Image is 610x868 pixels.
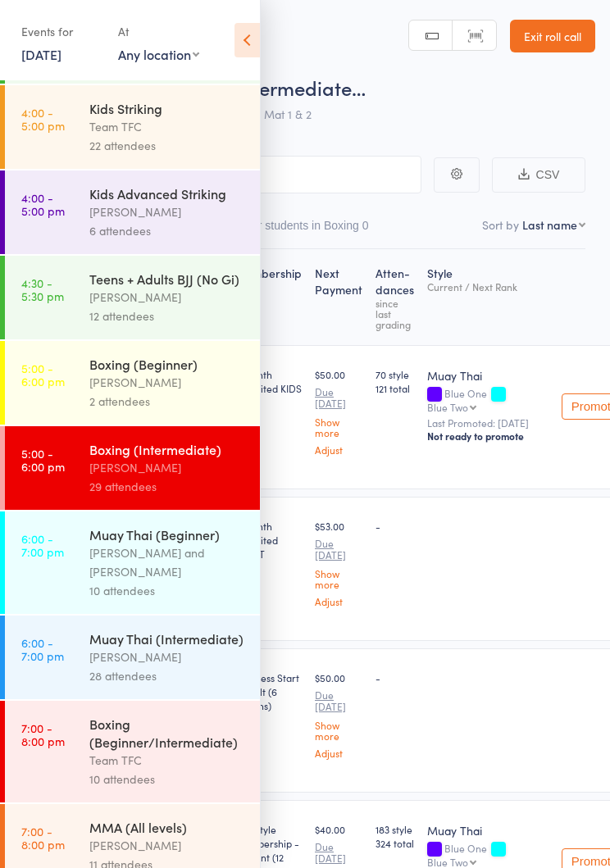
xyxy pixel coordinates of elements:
[315,386,362,410] small: Due [DATE]
[510,20,595,52] a: Exit roll call
[427,843,549,867] div: Blue One
[118,18,199,45] div: At
[234,519,302,561] div: 6 Month Unlimited ADULT
[89,392,246,411] div: 2 attendees
[118,45,199,63] div: Any location
[264,106,312,122] span: Mat 1 & 2
[89,648,246,666] div: [PERSON_NAME]
[315,841,362,865] small: Due [DATE]
[315,689,362,713] small: Due [DATE]
[5,341,260,425] a: 5:00 -6:00 pmBoxing (Beginner)[PERSON_NAME]2 attendees
[21,106,65,132] time: 4:00 - 5:00 pm
[89,202,246,221] div: [PERSON_NAME]
[89,581,246,600] div: 10 attendees
[5,511,260,614] a: 6:00 -7:00 pmMuay Thai (Beginner)[PERSON_NAME] and [PERSON_NAME]10 attendees
[89,355,246,373] div: Boxing (Beginner)
[89,99,246,117] div: Kids Striking
[369,257,421,338] div: Atten­dances
[5,701,260,802] a: 7:00 -8:00 pmBoxing (Beginner/Intermediate)Team TFC10 attendees
[376,670,414,684] div: -
[376,519,414,533] div: -
[21,191,65,217] time: 4:00 - 5:00 pm
[5,616,260,699] a: 6:00 -7:00 pmMuay Thai (Intermediate)[PERSON_NAME]28 attendees
[162,74,366,101] span: Boxing (Intermediate…
[492,157,585,193] button: CSV
[21,721,65,748] time: 7:00 - 8:00 pm
[421,257,555,338] div: Style
[89,270,246,288] div: Teens + Adults BJJ (No Gi)
[427,417,549,429] small: Last Promoted: [DATE]
[89,288,246,307] div: [PERSON_NAME]
[482,216,519,233] label: Sort by
[376,367,414,381] span: 70 style
[315,367,362,455] div: $50.00
[315,519,362,607] div: $53.00
[89,751,246,770] div: Team TFC
[376,298,414,329] div: since last grading
[427,857,468,867] div: Blue Two
[89,136,246,155] div: 22 attendees
[21,825,65,851] time: 7:00 - 8:00 pm
[21,18,102,45] div: Events for
[427,388,549,412] div: Blue One
[21,636,64,662] time: 6:00 - 7:00 pm
[89,715,246,751] div: Boxing (Beginner/Intermediate)
[21,45,61,63] a: [DATE]
[315,568,362,589] a: Show more
[427,367,549,384] div: Muay Thai
[5,256,260,339] a: 4:30 -5:30 pmTeens + Adults BJJ (No Gi)[PERSON_NAME]12 attendees
[234,367,302,395] div: 6 Month Unlimited KIDS
[376,381,414,395] span: 121 total
[5,426,260,510] a: 5:00 -6:00 pmBoxing (Intermediate)[PERSON_NAME]29 attendees
[427,822,549,838] div: Muay Thai
[315,670,362,758] div: $50.00
[427,429,549,443] div: Not ready to promote
[89,525,246,543] div: Muay Thai (Beginner)
[376,836,414,850] span: 324 total
[89,117,246,136] div: Team TFC
[89,184,246,202] div: Kids Advanced Striking
[89,770,246,788] div: 10 attendees
[522,216,577,233] div: Last name
[315,538,362,561] small: Due [DATE]
[89,221,246,240] div: 6 attendees
[5,170,260,254] a: 4:00 -5:00 pmKids Advanced Striking[PERSON_NAME]6 attendees
[427,402,468,412] div: Blue Two
[315,444,362,455] a: Adjust
[427,281,549,292] div: Current / Next Rank
[89,836,246,855] div: [PERSON_NAME]
[228,257,308,338] div: Membership
[89,458,246,477] div: [PERSON_NAME]
[308,257,369,338] div: Next Payment
[376,822,414,836] span: 183 style
[89,543,246,581] div: [PERSON_NAME] and [PERSON_NAME]
[233,211,368,248] button: Other students in Boxing0
[315,416,362,438] a: Show more
[21,447,65,473] time: 5:00 - 6:00 pm
[234,670,302,712] div: *Success Start - Adult (6 Months)
[89,818,246,836] div: MMA (All levels)
[89,307,246,325] div: 12 attendees
[89,629,246,648] div: Muay Thai (Intermediate)
[89,373,246,392] div: [PERSON_NAME]
[315,596,362,607] a: Adjust
[89,477,246,496] div: 29 attendees
[21,361,65,388] time: 5:00 - 6:00 pm
[21,276,64,302] time: 4:30 - 5:30 pm
[315,720,362,741] a: Show more
[315,748,362,758] a: Adjust
[21,532,64,558] time: 6:00 - 7:00 pm
[362,219,369,232] div: 0
[89,666,246,685] div: 28 attendees
[5,85,260,169] a: 4:00 -5:00 pmKids StrikingTeam TFC22 attendees
[89,440,246,458] div: Boxing (Intermediate)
